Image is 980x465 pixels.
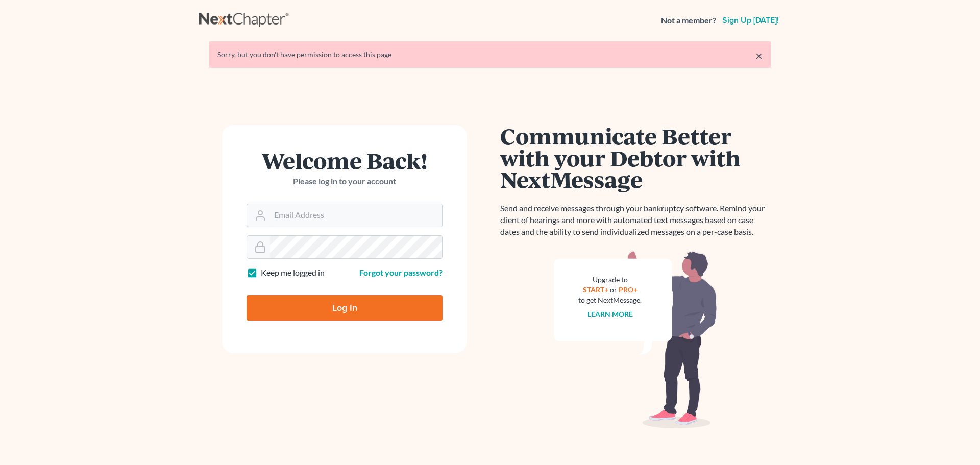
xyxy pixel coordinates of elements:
p: Please log in to your account [247,176,443,187]
a: Sign up [DATE]! [720,16,781,25]
a: PRO+ [619,285,638,294]
h1: Communicate Better with your Debtor with NextMessage [500,125,771,190]
label: Keep me logged in [261,267,325,279]
a: START+ [583,285,608,294]
div: Sorry, but you don't have permission to access this page [217,50,763,60]
h1: Welcome Back! [247,150,443,172]
a: × [755,50,763,62]
input: Email Address [270,204,442,227]
p: Send and receive messages through your bankruptcy software. Remind your client of hearings and mo... [500,203,771,238]
div: Upgrade to [578,275,642,285]
div: to get NextMessage. [578,295,642,305]
span: or [610,285,617,294]
strong: Not a member? [661,15,716,27]
img: nextmessage_bg-59042aed3d76b12b5cd301f8e5b87938c9018125f34e5fa2b7a6b67550977c72.svg [554,250,717,429]
a: Learn more [587,310,633,319]
a: Forgot your password? [359,267,443,277]
input: Log In [247,295,443,321]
